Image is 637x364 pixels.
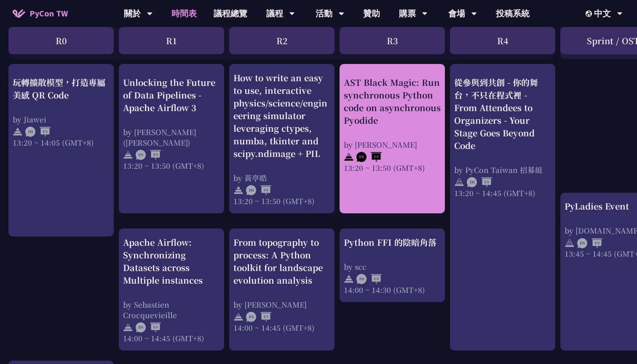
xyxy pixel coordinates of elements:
[136,322,161,332] img: ENEN.5a408d1.svg
[233,72,330,160] div: How to write an easy to use, interactive physics/science/engineering simulator leveraging ctypes,...
[356,274,382,284] img: ZHEN.371966e.svg
[13,137,110,147] div: 13:20 ~ 14:05 (GMT+8)
[356,152,382,162] img: ENEN.5a408d1.svg
[233,236,330,343] a: From topography to process: A Python toolkit for landscape evolution analysis by [PERSON_NAME] 14...
[29,7,68,20] span: PyCon TW
[340,27,445,54] div: R3
[123,236,220,287] div: Apache Airflow: Synchronizing Datasets across Multiple instances
[233,72,330,206] a: How to write an easy to use, interactive physics/science/engineering simulator leveraging ctypes,...
[13,9,25,18] img: Home icon of PyCon TW 2025
[344,274,354,284] img: svg+xml;base64,PHN2ZyB4bWxucz0iaHR0cDovL3d3dy53My5vcmcvMjAwMC9zdmciIHdpZHRoPSIyNCIgaGVpZ2h0PSIyNC...
[123,160,220,170] div: 13:20 ~ 13:50 (GMT+8)
[233,236,330,287] div: From topography to process: A Python toolkit for landscape evolution analysis
[123,72,220,206] a: Unlocking the Future of Data Pipelines - Apache Airflow 3 by [PERSON_NAME] ([PERSON_NAME]) 13:20 ...
[25,127,51,137] img: ZHEN.371966e.svg
[8,27,114,54] div: R0
[123,333,220,343] div: 14:00 ~ 14:45 (GMT+8)
[13,72,110,229] a: 玩轉擴散模型，打造專屬美感 QR Code by Jiawei 13:20 ~ 14:05 (GMT+8)
[344,72,441,206] a: AST Black Magic: Run synchronous Python code on asynchronous Pyodide by [PERSON_NAME] 13:20 ~ 13:...
[246,185,271,195] img: ZHEN.371966e.svg
[586,11,594,17] img: Locale Icon
[454,72,551,343] a: 從參與到共創 - 你的舞台，不只在程式裡 - From Attendees to Organizers - Your Stage Goes Beyond Code by PyCon Taiwan...
[454,177,464,187] img: svg+xml;base64,PHN2ZyB4bWxucz0iaHR0cDovL3d3dy53My5vcmcvMjAwMC9zdmciIHdpZHRoPSIyNCIgaGVpZ2h0PSIyNC...
[577,238,602,248] img: ENEN.5a408d1.svg
[344,236,441,249] div: Python FFI 的陰暗角落
[565,238,575,248] img: svg+xml;base64,PHN2ZyB4bWxucz0iaHR0cDovL3d3dy53My5vcmcvMjAwMC9zdmciIHdpZHRoPSIyNCIgaGVpZ2h0PSIyNC...
[123,236,220,343] a: Apache Airflow: Synchronizing Datasets across Multiple instances by Sebastien Crocquevieille 14:0...
[233,185,244,195] img: svg+xml;base64,PHN2ZyB4bWxucz0iaHR0cDovL3d3dy53My5vcmcvMjAwMC9zdmciIHdpZHRoPSIyNCIgaGVpZ2h0PSIyNC...
[454,164,551,175] div: by PyCon Taiwan 招募組
[344,162,441,173] div: 13:20 ~ 13:50 (GMT+8)
[344,139,441,149] div: by [PERSON_NAME]
[13,76,110,101] div: 玩轉擴散模型，打造專屬美感 QR Code
[4,3,76,24] a: PyCon TW
[123,150,133,160] img: svg+xml;base64,PHN2ZyB4bWxucz0iaHR0cDovL3d3dy53My5vcmcvMjAwMC9zdmciIHdpZHRoPSIyNCIgaGVpZ2h0PSIyNC...
[233,299,330,310] div: by [PERSON_NAME]
[123,126,220,147] div: by [PERSON_NAME] ([PERSON_NAME])
[13,114,110,124] div: by Jiawei
[454,187,551,198] div: 13:20 ~ 14:45 (GMT+8)
[344,76,441,126] div: AST Black Magic: Run synchronous Python code on asynchronous Pyodide
[233,322,330,333] div: 14:00 ~ 14:45 (GMT+8)
[229,27,335,54] div: R2
[123,76,220,114] div: Unlocking the Future of Data Pipelines - Apache Airflow 3
[119,27,224,54] div: R1
[344,236,441,295] a: Python FFI 的陰暗角落 by scc 14:00 ~ 14:30 (GMT+8)
[123,299,220,320] div: by Sebastien Crocquevieille
[454,76,551,151] div: 從參與到共創 - 你的舞台，不只在程式裡 - From Attendees to Organizers - Your Stage Goes Beyond Code
[450,27,555,54] div: R4
[467,177,492,187] img: ZHEN.371966e.svg
[123,322,133,332] img: svg+xml;base64,PHN2ZyB4bWxucz0iaHR0cDovL3d3dy53My5vcmcvMjAwMC9zdmciIHdpZHRoPSIyNCIgaGVpZ2h0PSIyNC...
[13,127,23,137] img: svg+xml;base64,PHN2ZyB4bWxucz0iaHR0cDovL3d3dy53My5vcmcvMjAwMC9zdmciIHdpZHRoPSIyNCIgaGVpZ2h0PSIyNC...
[136,150,161,160] img: ENEN.5a408d1.svg
[233,173,330,183] div: by 黃亭皓
[344,284,441,295] div: 14:00 ~ 14:30 (GMT+8)
[344,261,441,272] div: by scc
[233,312,244,322] img: svg+xml;base64,PHN2ZyB4bWxucz0iaHR0cDovL3d3dy53My5vcmcvMjAwMC9zdmciIHdpZHRoPSIyNCIgaGVpZ2h0PSIyNC...
[246,312,271,322] img: ENEN.5a408d1.svg
[233,196,330,206] div: 13:20 ~ 13:50 (GMT+8)
[344,152,354,162] img: svg+xml;base64,PHN2ZyB4bWxucz0iaHR0cDovL3d3dy53My5vcmcvMjAwMC9zdmciIHdpZHRoPSIyNCIgaGVpZ2h0PSIyNC...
